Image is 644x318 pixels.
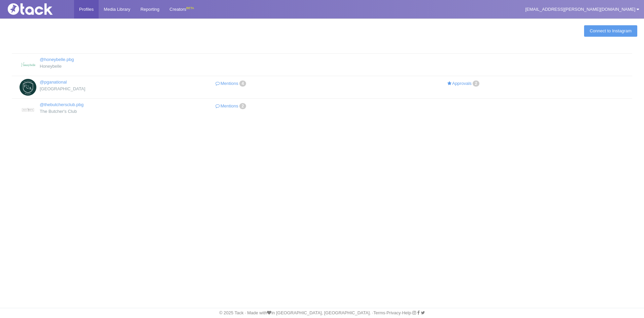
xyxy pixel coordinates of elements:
[20,79,36,96] img: PGA National Resort
[20,86,163,92] div: [GEOGRAPHIC_DATA]
[373,310,385,315] a: Terms
[406,79,522,89] a: Approvals2
[386,310,401,315] a: Privacy
[40,79,67,85] a: @pganational
[20,108,163,115] div: The Butcher's Club
[402,310,411,315] a: Help
[12,44,632,54] th: : activate to sort column descending
[473,81,480,87] span: 2
[20,63,163,70] div: Honeybelle
[40,57,74,62] a: @honeybelle.pbg
[584,25,637,37] a: Connect to Instagram
[20,56,36,73] img: Honeybelle
[173,101,290,111] a: Mentions2
[20,101,36,118] img: The Butcher's Club
[40,102,83,107] a: @thebutchersclub.pbg
[173,79,290,89] a: Mentions4
[239,103,246,109] span: 2
[5,3,72,15] img: Tack
[2,310,642,316] div: © 2025 Tack · Made with in [GEOGRAPHIC_DATA], [GEOGRAPHIC_DATA]. · · · ·
[239,81,246,87] span: 4
[186,5,194,12] div: BETA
